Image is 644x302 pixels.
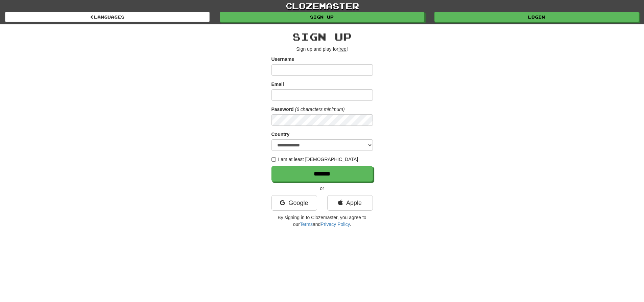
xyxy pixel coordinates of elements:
[320,222,350,227] a: Privacy Policy
[271,157,276,162] input: I am at least [DEMOGRAPHIC_DATA]
[327,195,373,211] a: Apple
[271,46,373,52] p: Sign up and play for !
[271,106,294,113] label: Password
[271,156,358,163] label: I am at least [DEMOGRAPHIC_DATA]
[271,81,284,88] label: Email
[5,12,210,22] a: Languages
[271,131,290,138] label: Country
[338,46,347,52] u: free
[271,31,373,42] h2: Sign up
[220,12,424,22] a: Sign up
[300,222,313,227] a: Terms
[271,185,373,192] p: or
[271,195,317,211] a: Google
[271,214,373,228] p: By signing in to Clozemaster, you agree to our and .
[434,12,639,22] a: Login
[295,107,345,112] em: (6 characters minimum)
[271,56,294,63] label: Username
